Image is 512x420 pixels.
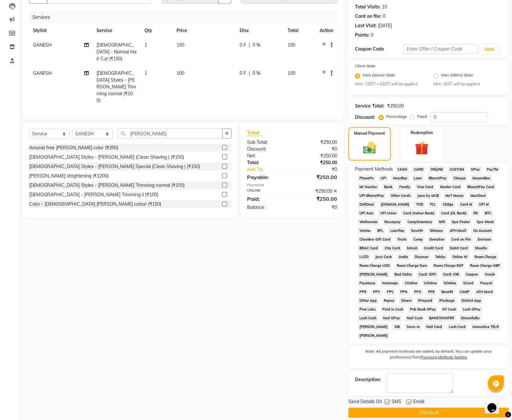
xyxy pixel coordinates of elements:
span: Loan [412,175,424,182]
iframe: chat widget [485,394,506,414]
span: CUSTOM [448,166,466,173]
button: Checkout [348,408,509,418]
span: Card: IDFC [416,271,438,278]
label: Client State [355,63,376,69]
label: Payment Methods Setting [421,354,467,360]
span: Spa Week [475,218,496,226]
div: ₹250.00 [292,173,342,181]
span: Pine Labs [358,306,378,313]
span: Razorpay [382,218,403,226]
div: 0 [371,32,373,39]
span: iPrepaid [416,297,435,304]
span: GANESH [33,42,52,48]
span: Jazz Cash [373,253,394,261]
div: 10 [382,4,387,10]
span: Email [413,398,424,406]
span: PPE [426,288,437,296]
span: AmEx [396,253,410,261]
span: UPI Axis [358,210,376,217]
th: Stylist [29,23,93,38]
span: MosamBee [470,175,492,182]
span: Card (Indian Bank) [401,210,437,217]
span: LUZO [358,253,371,261]
span: [DOMAIN_NAME] [379,201,411,208]
span: Nail Cash [404,314,425,322]
span: ATH Movil [474,288,495,296]
div: Color - [DEMOGRAPHIC_DATA] [PERSON_NAME] colour (₹150) [29,201,161,208]
span: CASH [395,166,409,173]
span: Other Cards [389,192,413,199]
div: [DATE] [378,22,392,29]
span: 0 % [253,70,260,77]
span: Venmo [358,227,373,234]
th: Action [316,23,337,38]
span: SBI [392,323,402,331]
div: Last Visit: [355,22,377,29]
span: Spa Finder [450,218,472,226]
span: UPI M [477,201,491,208]
div: ₹250.00 [292,195,342,203]
span: Lash Cash [358,314,379,322]
div: Sub Total: [242,139,292,146]
span: 100 [176,70,184,76]
span: Nift [437,218,447,226]
div: ₹250.00 [292,188,342,195]
span: MyT Money [443,192,466,199]
span: Envision [476,236,493,243]
span: Wellnessta [358,218,380,226]
span: SaveIN [409,227,425,234]
span: Payment Methods [355,166,393,173]
span: BTC [483,210,494,217]
span: UPI Union [378,210,398,217]
span: CARD [412,166,426,173]
div: Paid: [242,195,292,203]
span: Cheque [451,175,468,182]
span: SMS [392,398,401,406]
span: Online W [450,253,470,261]
span: Card M [458,201,474,208]
div: ₹0 [292,146,342,153]
span: PPG [412,288,424,296]
span: Pnb Bank GPay [408,306,438,313]
span: [PERSON_NAME] [358,271,390,278]
span: City Card [382,244,402,252]
th: Total [284,23,316,38]
span: 0 F [240,70,246,77]
span: PhonePe [358,175,376,182]
input: Enter Offer / Coupon Code [404,44,478,54]
div: Description: [355,376,381,383]
div: [DEMOGRAPHIC_DATA] - [PERSON_NAME] Trimming ii (₹100) [29,191,158,198]
span: Send Details On [348,398,382,406]
div: [DEMOGRAPHIC_DATA] Styles - [PERSON_NAME] Trimming normal (₹100) [29,182,185,189]
div: ₹250.00 [387,103,404,109]
span: GPay [469,166,482,173]
span: RS [472,210,480,217]
a: Add Tip [242,166,300,173]
span: GANESH [33,70,52,76]
div: Coupon Code [355,46,404,52]
div: ₹0 [301,166,342,173]
div: ₹250.00 [292,139,342,146]
span: Trade [395,236,409,243]
span: 1 [144,42,147,48]
span: Paypal [478,279,494,287]
div: 0 [383,13,385,20]
span: LoanTap [388,227,406,234]
th: Disc [236,23,283,38]
small: Hint : IGST will be applied [433,81,502,87]
th: Service [93,23,141,38]
span: Bad Debts [392,271,414,278]
label: Percentage [386,114,407,119]
span: Donation [427,236,447,243]
input: Search or Scan [118,129,222,139]
span: Room Charge Euro [394,262,429,269]
div: [DEMOGRAPHIC_DATA] Styles - [PERSON_NAME] Special (Clean Shaving ) (₹150) [29,163,200,170]
span: Juice by MCB [415,192,441,199]
span: Lash Card [447,323,468,331]
label: Manual Payment [354,131,385,136]
span: BFL [375,227,385,234]
span: CEdge [441,201,456,208]
span: Coupon [464,271,480,278]
span: Benefit [439,288,455,296]
span: BharatPay Card [465,183,496,191]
